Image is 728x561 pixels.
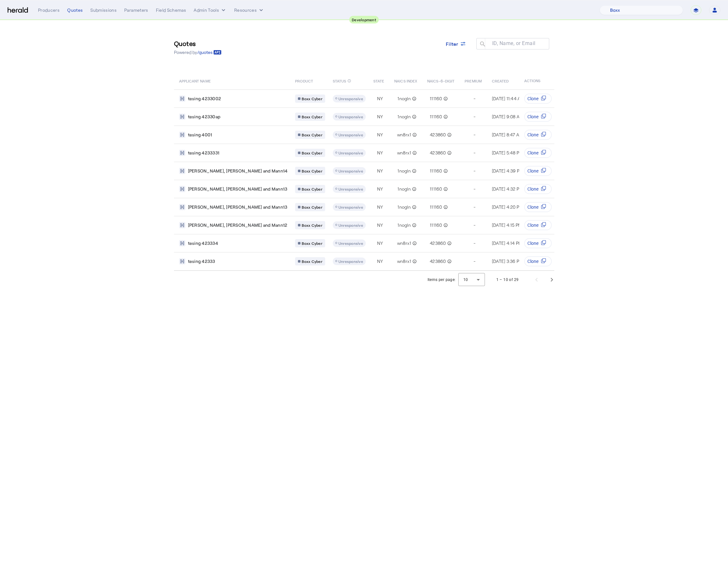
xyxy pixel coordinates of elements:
[179,77,211,84] span: APPLICANT NAME
[338,151,363,155] span: Unresponsive
[333,77,346,84] span: STATUS
[188,95,221,102] span: tesing 4233002
[430,204,442,210] span: 111160
[302,96,322,101] span: Boxx Cyber
[302,205,322,210] span: Boxx Cyber
[527,204,538,210] span: Clone
[373,77,384,84] span: STATE
[295,77,313,84] span: PRODUCT
[524,238,552,248] button: Clone
[302,168,322,173] span: Boxx Cyber
[377,258,383,264] span: NY
[188,222,287,228] span: [PERSON_NAME], [PERSON_NAME] and Mann12
[397,240,411,246] span: wn8rx1
[302,150,322,155] span: Boxx Cyber
[397,114,411,120] span: 1nogln
[524,112,552,122] button: Clone
[524,202,552,212] button: Clone
[524,184,552,194] button: Clone
[338,96,363,101] span: Unresponsive
[394,77,417,84] span: NAICS INDEX
[527,150,538,156] span: Clone
[302,114,322,119] span: Boxx Cyber
[411,186,416,192] mat-icon: info_outline
[302,223,322,228] span: Boxx Cyber
[349,16,379,23] div: Development
[397,222,411,228] span: 1nogln
[442,168,448,174] mat-icon: info_outline
[397,150,411,156] span: wn8rx1
[90,7,117,13] div: Submissions
[411,150,417,156] mat-icon: info_outline
[492,114,523,119] span: [DATE] 9:08 AM
[427,77,454,84] span: NAICS-6-DIGIT
[302,186,322,192] span: Boxx Cyber
[446,150,452,156] mat-icon: info_outline
[442,222,448,228] mat-icon: info_outline
[474,240,475,246] span: -
[430,95,442,102] span: 111160
[446,240,452,246] mat-icon: info_outline
[492,222,522,228] span: [DATE] 4:15 PM
[347,77,351,84] mat-icon: info_outline
[411,168,416,174] mat-icon: info_outline
[338,114,363,119] span: Unresponsive
[377,114,383,120] span: NY
[411,204,416,210] mat-icon: info_outline
[188,132,212,138] span: tesing 4001
[338,205,363,209] span: Unresponsive
[234,7,264,13] button: Resources dropdown menu
[441,38,471,49] button: Filter
[377,186,383,192] span: NY
[474,95,475,102] span: -
[524,94,552,104] button: Clone
[188,240,218,246] span: tesing 423334
[8,7,28,13] img: Herald Logo
[411,240,417,246] mat-icon: info_outline
[492,240,522,246] span: [DATE] 4:14 PM
[442,95,448,102] mat-icon: info_outline
[397,95,411,102] span: 1nogln
[338,259,363,264] span: Unresponsive
[38,7,60,13] div: Producers
[476,41,487,49] mat-icon: search
[430,222,442,228] span: 111160
[527,240,538,246] span: Clone
[474,114,475,120] span: -
[430,258,446,264] span: 423860
[377,240,383,246] span: NY
[302,132,322,137] span: Boxx Cyber
[446,258,452,264] mat-icon: info_outline
[377,204,383,210] span: NY
[377,168,383,174] span: NY
[527,114,538,120] span: Clone
[474,222,475,228] span: -
[338,187,363,191] span: Unresponsive
[474,132,475,138] span: -
[188,204,287,210] span: [PERSON_NAME], [PERSON_NAME] and Mann13
[302,241,322,246] span: Boxx Cyber
[174,39,222,48] h3: Quotes
[430,114,442,120] span: 111160
[474,258,475,264] span: -
[492,168,523,173] span: [DATE] 4:39 PM
[524,220,552,230] button: Clone
[430,150,446,156] span: 423860
[188,186,287,192] span: [PERSON_NAME], [PERSON_NAME] and Mann13
[377,222,383,228] span: NY
[188,114,221,120] span: tesing 42330ap
[544,272,559,287] button: Next page
[338,133,363,137] span: Unresponsive
[377,132,383,138] span: NY
[465,77,482,84] span: PREMIUM
[492,150,523,155] span: [DATE] 5:48 PM
[430,186,442,192] span: 111160
[527,95,538,102] span: Clone
[492,132,523,137] span: [DATE] 8:47 AM
[442,186,448,192] mat-icon: info_outline
[67,7,83,13] div: Quotes
[377,150,383,156] span: NY
[411,258,417,264] mat-icon: info_outline
[397,204,411,210] span: 1nogln
[411,132,417,138] mat-icon: info_outline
